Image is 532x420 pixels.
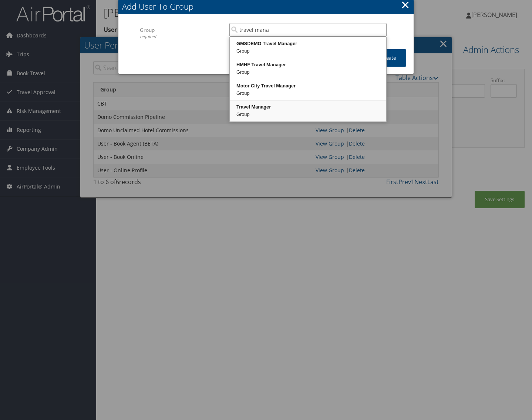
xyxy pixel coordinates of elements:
div: HMHF Travel Manager [231,61,385,69]
input: Search Groups... [229,23,387,37]
div: Group [231,47,385,55]
div: Motor City Travel Manager [231,82,385,90]
div: Group [231,90,385,97]
label: Group [140,23,224,43]
div: GMSDEMO Travel Manager [231,40,385,47]
div: Group [231,69,385,76]
div: required [140,34,224,40]
div: Add User To Group [122,1,414,12]
div: Travel Manager [231,103,385,111]
button: Create [371,49,406,67]
div: Group [231,111,385,118]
